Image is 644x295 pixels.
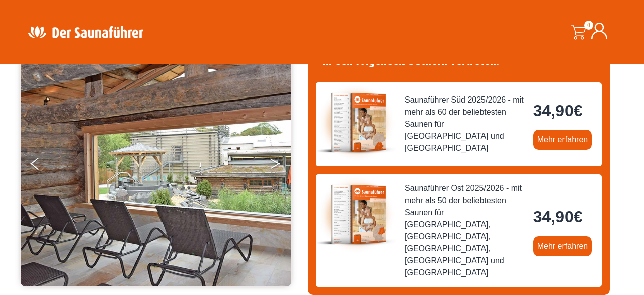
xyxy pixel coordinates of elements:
button: Next [270,153,295,178]
span: € [574,208,583,226]
img: der-saunafuehrer-2025-ost.jpg [316,174,396,255]
img: der-saunafuehrer-2025-sued.jpg [316,82,396,163]
span: Saunaführer Süd 2025/2026 - mit mehr als 60 der beliebtesten Saunen für [GEOGRAPHIC_DATA] und [GE... [405,94,525,154]
span: Saunaführer Ost 2025/2026 - mit mehr als 50 der beliebtesten Saunen für [GEOGRAPHIC_DATA], [GEOGR... [405,182,525,279]
span: € [574,102,583,120]
button: Previous [31,153,56,178]
span: 0 [584,21,593,30]
bdi: 34,90 [533,208,583,226]
a: Mehr erfahren [533,236,592,256]
bdi: 34,90 [533,102,583,120]
a: Mehr erfahren [533,130,592,150]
